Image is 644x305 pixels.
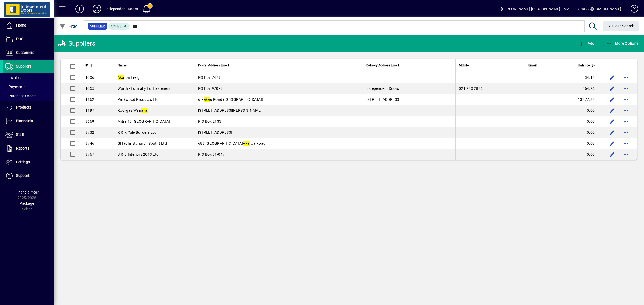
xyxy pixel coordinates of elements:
[198,152,225,157] span: P O Box 91-047
[570,116,602,127] td: 0.00
[366,97,400,102] span: [STREET_ADDRESS]
[577,39,596,48] button: Add
[15,190,39,194] span: Financial Year
[16,64,31,68] span: Suppliers
[3,82,54,91] a: Payments
[622,128,630,137] button: More options
[141,108,148,113] em: aka
[108,23,130,30] mat-chip: Activation Status: Active
[198,75,221,80] span: PO Box 7479
[16,160,30,164] span: Settings
[570,83,602,94] td: 464.26
[570,105,602,116] td: 0.00
[118,97,159,102] span: Parkwood Products Ltd
[3,128,54,142] a: Staff
[58,21,79,31] button: Filter
[198,119,221,124] span: P O Box 2133
[603,21,639,31] button: Clear
[608,139,616,148] button: Edit
[16,119,33,123] span: Financials
[85,75,94,80] span: 1006
[105,5,138,13] div: Independent Doors
[204,97,210,102] em: aka
[3,114,54,128] a: Financials
[622,95,630,104] button: More options
[58,39,95,48] div: Suppliers
[16,50,34,55] span: Customers
[3,101,54,114] a: Products
[118,119,170,124] span: Mitre 10 [GEOGRAPHIC_DATA]
[118,130,156,135] span: R & K Yule Builders Ltd
[198,97,263,102] span: 6 R u Road ([GEOGRAPHIC_DATA])
[459,86,483,91] span: 021 280 2886
[88,4,105,14] button: Profile
[118,75,124,80] em: Aka
[608,95,616,104] button: Edit
[118,75,143,80] span: roa Freight
[3,169,54,183] a: Support
[85,62,88,68] span: ID
[16,132,24,137] span: Staff
[622,117,630,126] button: More options
[198,108,262,113] span: [STREET_ADDRESS][PERSON_NAME]
[607,24,635,28] span: Clear Search
[366,62,400,68] span: Delivery Address Line 1
[16,105,31,109] span: Products
[118,62,191,68] div: Name
[16,146,29,150] span: Reports
[3,32,54,46] a: POS
[570,127,602,138] td: 0.00
[85,141,94,146] span: 3746
[622,73,630,82] button: More options
[71,4,88,14] button: Add
[85,97,94,102] span: 1162
[570,94,602,105] td: 13277.38
[5,76,22,80] span: Invoices
[85,152,94,157] span: 3767
[528,62,567,68] div: Email
[608,117,616,126] button: Edit
[3,155,54,169] a: Settings
[578,41,594,46] span: Add
[459,62,469,68] span: Mobile
[605,39,640,48] button: More Options
[16,173,30,178] span: Support
[118,152,159,157] span: B & B Interiors 2013 Ltd
[622,150,630,159] button: More options
[608,84,616,93] button: Edit
[118,62,126,68] span: Name
[198,130,232,135] span: [STREET_ADDRESS]
[85,108,94,113] span: 1197
[85,119,94,124] span: 3669
[118,108,148,113] span: Rockgas Wan
[3,46,54,59] a: Customers
[3,91,54,101] a: Purchase Orders
[85,86,94,91] span: 1055
[573,62,599,68] div: Balance ($)
[243,141,250,146] em: Aka
[3,73,54,82] a: Invoices
[5,85,25,89] span: Payments
[198,86,223,91] span: PO Box 97079
[622,139,630,148] button: More options
[528,62,537,68] span: Email
[5,94,36,98] span: Purchase Orders
[608,128,616,137] button: Edit
[501,5,621,13] div: [PERSON_NAME] [PERSON_NAME][EMAIL_ADDRESS][DOMAIN_NAME]
[111,24,122,28] span: Active
[16,37,23,41] span: POS
[608,150,616,159] button: Edit
[118,141,167,146] span: GH (Christchurch South) Ltd
[3,142,54,155] a: Reports
[570,72,602,83] td: 34.18
[459,62,522,68] div: Mobile
[578,62,595,68] span: Balance ($)
[570,138,602,149] td: 0.00
[90,24,105,29] span: Supplier
[608,73,616,82] button: Edit
[118,86,170,91] span: Wurth - Formally Edl Fasteners
[16,23,26,27] span: Home
[606,41,639,46] span: More Options
[85,130,94,135] span: 3732
[627,1,637,18] a: Knowledge Base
